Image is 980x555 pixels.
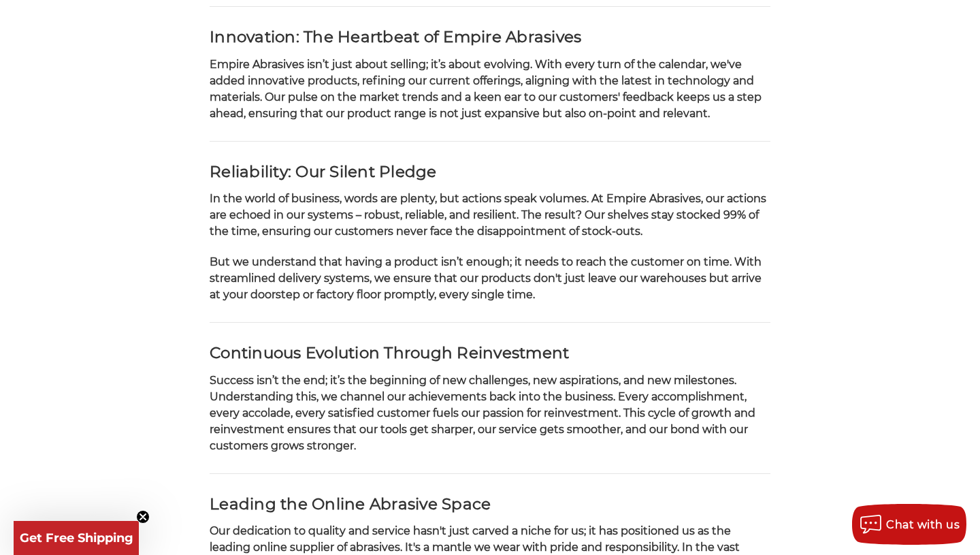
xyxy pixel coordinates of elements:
span: Get Free Shipping [20,530,133,545]
span: Success isn’t the end; it’s the beginning of new challenges, new aspirations, and new milestones.... [210,374,755,452]
span: In the world of business, words are plenty, but actions speak volumes. At Empire Abrasives, our a... [210,192,766,238]
strong: Leading the Online Abrasive Space [210,494,491,513]
div: Get Free ShippingClose teaser [14,521,139,555]
span: Chat with us [886,518,960,531]
button: Close teaser [136,510,150,524]
strong: Reliability: Our Silent Pledge [210,162,437,181]
span: Empire Abrasives isn’t just about selling; it’s about evolving. With every turn of the calendar, ... [210,58,762,120]
span: But we understand that having a product isn’t enough; it needs to reach the customer on time. Wit... [210,255,762,301]
strong: Continuous Evolution Through Reinvestment [210,343,569,362]
button: Chat with us [852,504,966,545]
strong: Innovation: The Heartbeat of Empire Abrasives [210,27,581,46]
